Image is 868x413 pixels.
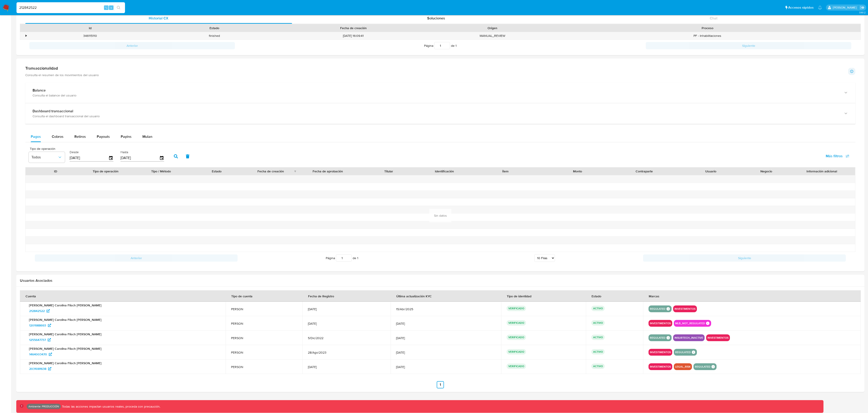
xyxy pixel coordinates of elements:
[818,6,822,9] a: Notificaciones
[31,26,149,30] div: Id
[833,5,858,10] p: leandrojossue.ramirez@mercadolibre.com.co
[156,26,274,30] div: Estado
[455,43,457,48] span: 1
[28,32,152,40] div: 346115110
[710,16,717,21] span: Chat
[859,11,866,14] span: 3.161.2
[111,5,112,10] span: s
[280,26,427,30] div: Fecha de creación
[646,42,851,49] button: Siguiente
[61,404,160,409] p: Todas las acciones impactan usuarios reales, proceda con precaución.
[152,32,277,40] div: finished
[430,32,554,40] div: MANUAL_REVIEW
[860,5,865,10] a: Salir
[104,5,108,10] span: ⌥
[149,16,168,21] span: Historial CX
[26,34,27,38] div: •
[29,42,235,49] button: Anterior
[427,16,445,21] span: Soluciones
[114,5,123,11] button: search-icon
[28,406,59,407] p: Ambiente: PRODUCCIÓN
[788,5,814,10] span: Accesos rápidos
[433,26,551,30] div: Origen
[554,32,861,40] div: PF - Inhabilitaciones
[424,42,457,49] span: Página de
[17,5,125,11] input: Buscar usuario o caso...
[276,32,430,40] div: [DATE] 16:09:41
[558,26,857,30] div: Proceso
[20,278,861,283] h2: Usuarios Asociados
